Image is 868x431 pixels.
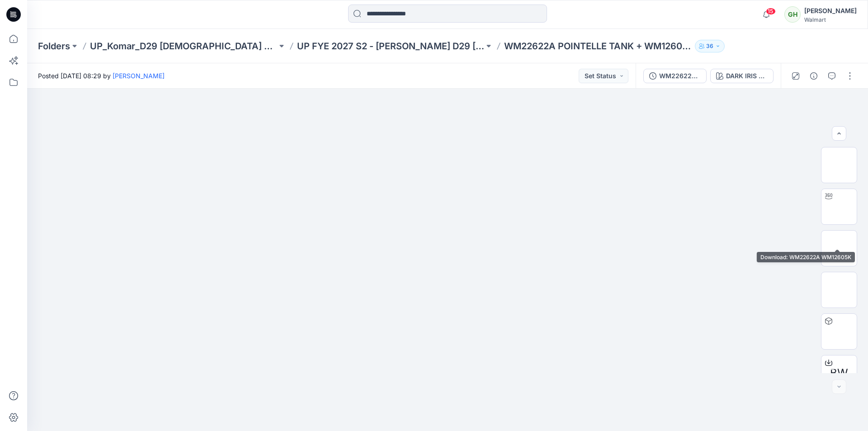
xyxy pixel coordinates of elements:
[695,40,725,52] button: 36
[804,16,857,23] div: Walmart
[113,72,165,80] a: [PERSON_NAME]
[706,41,713,51] p: 36
[643,69,707,83] button: WM22622A POINTELLE TANK + WM12605K POINTELLE SHORT -w- PICOT_COLORWAY
[830,365,848,381] span: BW
[504,40,691,52] p: WM22622A POINTELLE TANK + WM12605K POINTELLE SHORT -w- PICOT_COLORWAY
[297,40,484,52] a: UP FYE 2027 S2 - [PERSON_NAME] D29 [DEMOGRAPHIC_DATA] Sleepwear
[804,5,857,16] div: [PERSON_NAME]
[766,8,776,15] span: 15
[807,69,821,83] button: Details
[726,71,768,81] div: DARK IRIS 2051146
[38,40,70,52] a: Folders
[90,40,277,52] a: UP_Komar_D29 [DEMOGRAPHIC_DATA] Sleep
[659,71,701,81] div: WM22622A POINTELLE TANK + WM12605K POINTELLE SHORT -w- PICOT_COLORWAY
[38,71,165,81] span: Posted [DATE] 08:29 by
[710,69,774,83] button: DARK IRIS 2051146
[784,6,801,23] div: GH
